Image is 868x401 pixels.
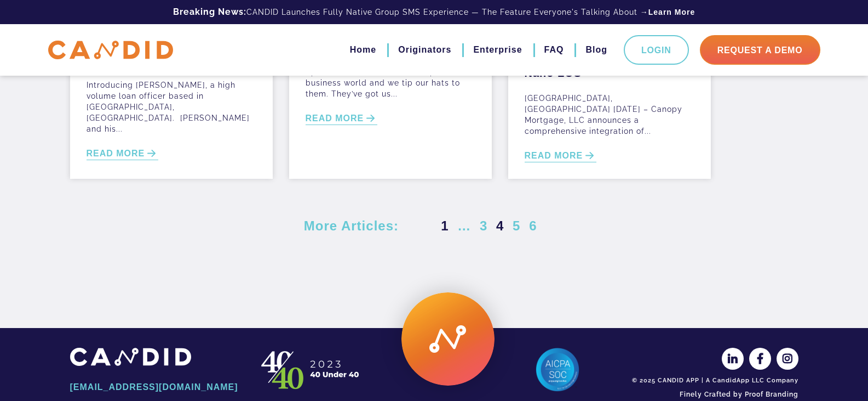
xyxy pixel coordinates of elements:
span: More Articles: [304,219,399,233]
a: Next [549,223,564,230]
img: CANDID APP [48,41,173,60]
a: 3 [478,218,490,233]
a: 1 [439,218,451,233]
a: Enterprise [473,41,522,59]
nav: Posts pagination [414,217,565,235]
a: 5 [510,218,522,233]
a: [EMAIL_ADDRESS][DOMAIN_NAME] [70,378,240,397]
img: CANDID APP [256,348,366,392]
a: Home [350,41,376,59]
b: Breaking News: [173,7,246,17]
a: READ MORE [87,148,159,160]
div: © 2025 CANDID APP | A CandidApp LLC Company [629,376,798,385]
a: FAQ [544,41,564,59]
a: Request A Demo [700,35,820,65]
a: Login [624,35,689,65]
p: [GEOGRAPHIC_DATA], [GEOGRAPHIC_DATA] [DATE] – Canopy Mortgage, LLC announces a comprehensive inte... [525,93,694,137]
p: Introducing [PERSON_NAME], a high volume loan officer based in [GEOGRAPHIC_DATA], [GEOGRAPHIC_DAT... [87,80,256,134]
a: READ MORE [306,112,378,125]
a: Previous [414,223,429,230]
a: READ MORE [525,150,597,162]
span: … [455,218,473,233]
a: Originators [398,41,451,59]
img: CANDID APP [70,348,191,366]
p: Spreadsheets have been a staple in the business world and we tip our hats to them. They’ve got us... [306,66,475,99]
a: Learn More [648,7,695,18]
a: Blog [585,41,607,59]
span: 4 [494,218,506,233]
img: AICPA SOC 2 [536,348,579,392]
a: 6 [527,218,539,233]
